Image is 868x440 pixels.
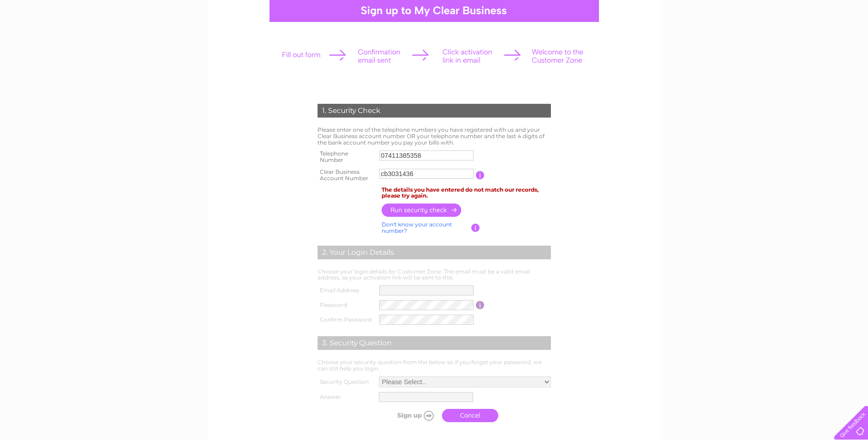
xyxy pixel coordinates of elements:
[471,224,480,232] input: Information
[442,409,498,422] a: Cancel
[840,39,863,46] a: Contact
[315,148,377,166] th: Telephone Number
[476,171,485,179] input: Information
[315,312,377,327] th: Confirm Password
[315,283,377,298] th: Email Address
[788,39,816,46] a: Telecoms
[382,221,452,234] a: Don't know your account number?
[379,184,553,202] td: The details you have entered do not match our records, please try again.
[695,5,759,16] a: 0333 014 3131
[821,39,835,46] a: Blog
[476,301,485,309] input: Information
[30,24,77,52] img: logo.png
[315,374,377,390] th: Security Question
[218,5,651,44] div: Clear Business is a trading name of Verastar Limited (registered in [GEOGRAPHIC_DATA] No. 3667643...
[318,336,551,350] div: 3. Security Question
[315,266,553,284] td: Choose your login details for Customer Zone. The email must be a valid email address, as your act...
[740,39,757,46] a: Water
[315,390,377,404] th: Answer
[763,39,783,46] a: Energy
[318,104,551,118] div: 1. Security Check
[315,357,553,374] td: Choose your security question from the below so if you forget your password, we can still help yo...
[318,246,551,259] div: 2. Your Login Details
[315,124,553,148] td: Please enter one of the telephone numbers you have registered with us and your Clear Business acc...
[315,298,377,312] th: Password
[381,409,437,422] input: Submit
[315,166,377,184] th: Clear Business Account Number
